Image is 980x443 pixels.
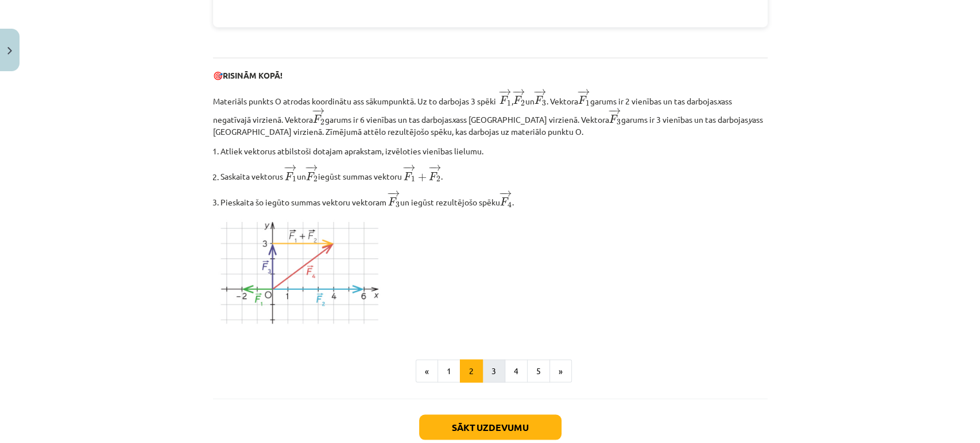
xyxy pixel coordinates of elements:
[460,359,483,382] button: 2
[396,201,400,207] span: 3
[507,201,511,207] span: 4
[500,89,512,95] span: →
[578,96,586,104] span: F
[609,115,617,123] span: F
[616,119,620,125] span: 3
[499,190,508,196] span: −
[223,70,282,80] b: RISINĀM KOPĀ!
[307,164,318,170] span: →
[313,176,317,181] span: 2
[541,100,545,106] span: 3
[313,115,321,123] span: F
[514,89,525,95] span: →
[533,89,542,95] span: −
[220,145,768,157] p: Atliek vektorus atbilstoši dotajam aprakstam, izvēloties vienības lielumu.
[451,114,455,125] i: x
[520,100,524,106] span: 2
[7,47,12,55] img: icon-close-lesson-0947bae3869378f0d4975bcd49f059093ad1ed9edebbc8119c70593378902aed.svg
[418,172,427,180] span: +
[213,359,768,382] nav: Page navigation example
[213,69,768,81] p: 🎯
[410,176,415,181] span: 1
[610,107,621,114] span: →
[505,359,528,382] button: 4
[419,414,561,440] button: Sākt uzdevumu
[747,114,752,125] i: y
[284,164,292,170] span: −
[499,96,508,104] span: F
[430,164,441,170] span: →
[305,164,313,170] span: −
[220,189,768,208] p: Pieskaita šo iegūto summas vektoru vektoram ​​ un iegūst rezultējošo spēku .
[285,172,293,180] span: F
[312,107,320,114] span: −
[527,359,550,382] button: 5
[501,190,512,196] span: →
[292,176,296,181] span: 1
[534,96,543,104] span: F
[498,89,507,95] span: −
[403,172,412,180] span: F
[436,176,440,181] span: 2
[512,89,521,95] span: −
[213,88,768,138] p: Materiāls punkts O atrodas koordinātu ass sākumpunktā. Uz to darbojas 3 spēki ​​ , un . Vektora g...
[507,100,511,106] span: 1
[285,164,297,170] span: →
[388,197,397,205] span: F
[320,119,324,125] span: 2
[716,95,721,106] i: x
[416,359,438,382] button: «
[513,96,521,104] span: F
[313,107,325,114] span: →
[389,190,400,196] span: →
[220,164,768,182] p: Saskaita vektorus ​​ un iegūst summas vektoru ​​ .
[428,164,437,170] span: −
[549,359,572,382] button: »
[499,197,508,205] span: F
[585,100,589,106] span: 1
[404,164,416,170] span: →
[535,89,547,95] span: →
[577,89,586,95] span: −
[402,164,411,170] span: −
[305,172,314,180] span: F
[429,172,437,180] span: F
[608,107,617,114] span: −
[437,359,460,382] button: 1
[579,89,590,95] span: →
[482,359,505,382] button: 3
[387,190,396,196] span: −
